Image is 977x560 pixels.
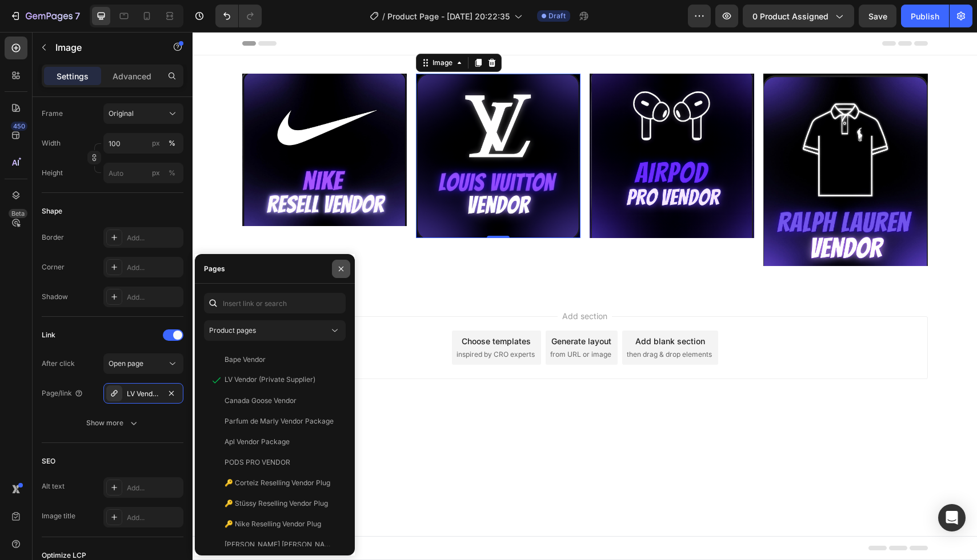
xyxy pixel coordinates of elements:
div: Publish [911,10,939,22]
iframe: Design area [193,32,977,560]
button: px [165,166,179,180]
div: Image [238,26,262,36]
div: px [152,168,160,178]
span: Product pages [209,326,256,335]
div: px [152,138,160,148]
div: Shadow [42,292,68,302]
input: Insert link or search [204,293,346,313]
p: Settings [57,70,89,82]
img: gempages_586038464412123995-6cb516e4-b163-49f6-a773-440093c57211.png [223,42,388,206]
div: 🔑 Corteiz Reselling Vendor Plug [225,478,330,488]
span: Open page [109,359,143,368]
div: Add... [127,483,181,493]
button: % [149,136,163,150]
div: % [169,138,175,148]
input: px% [103,133,183,154]
label: Width [42,138,61,148]
div: [PERSON_NAME] [PERSON_NAME] Reselling Vendor [225,539,334,550]
div: Beta [9,209,27,218]
span: Add section [365,278,419,290]
span: Original [109,108,134,119]
div: Pages [204,264,225,274]
div: Undo/Redo [215,5,262,27]
div: Link [42,330,55,340]
div: Alt text [42,481,65,491]
span: inspired by CRO experts [264,317,342,328]
button: % [149,166,163,180]
div: 🔑 Nike Reselling Vendor Plug [225,519,321,529]
img: gempages_586038464412123995-1889d328-d2f0-486e-9899-f9bcdd150026.png [397,42,562,206]
div: Border [42,232,64,243]
div: 🔑 Stüssy Reselling Vendor Plug [225,498,328,509]
div: Bape Vendor [225,354,266,365]
div: Add... [127,292,181,303]
div: Page/link [42,388,83,398]
label: Frame [42,108,63,119]
div: Generate layout [359,303,419,315]
div: Show more [86,417,139,429]
span: Draft [548,11,566,21]
button: Publish [901,5,949,27]
span: 0 product assigned [752,10,828,22]
input: px% [103,163,183,183]
img: gempages_586038464412123995-c2441871-98f4-46b6-9ee6-4427774878f4.jpg [571,42,735,234]
div: Shape [42,206,62,216]
div: LV Vendor (Private Supplier) [127,389,160,399]
div: Image title [42,511,75,521]
div: Canada Goose Vendor [225,396,297,406]
button: Original [103,103,183,124]
span: Product Page - [DATE] 20:22:35 [387,10,510,22]
button: px [165,136,179,150]
div: LV Vendor (Private Supplier) [225,374,315,385]
div: % [169,168,175,178]
div: Apl Vendor Package [225,437,290,447]
div: Add... [127,233,181,243]
div: Add blank section [443,303,512,315]
p: Advanced [113,70,151,82]
div: Add... [127,263,181,273]
div: Open Intercom Messenger [938,504,966,531]
label: Height [42,168,63,178]
span: from URL or image [358,317,419,328]
p: Image [55,41,153,54]
button: Open page [103,353,183,374]
button: 0 product assigned [743,5,854,27]
div: SEO [42,456,55,466]
div: Corner [42,262,65,272]
div: Parfum de Marly Vendor Package [225,416,334,426]
span: then drag & drop elements [434,317,519,328]
div: Add... [127,513,181,523]
div: After click [42,358,75,369]
div: PODS PRO VENDOR [225,457,290,468]
button: Show more [42,413,183,433]
p: 7 [75,9,80,23]
span: Save [868,11,887,21]
span: / [382,10,385,22]
button: Product pages [204,320,346,341]
div: Choose templates [269,303,338,315]
button: 7 [5,5,85,27]
button: Save [859,5,896,27]
div: 450 [11,122,27,131]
